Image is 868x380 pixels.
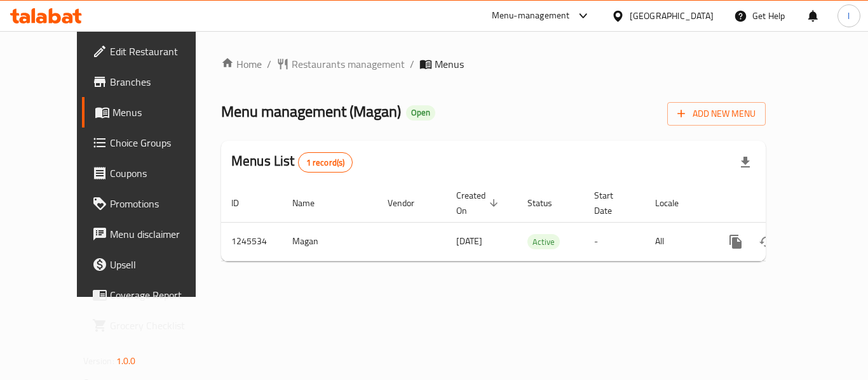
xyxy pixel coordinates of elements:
[527,235,560,249] span: Active
[527,195,569,211] span: Status
[82,188,222,219] a: Promotions
[83,353,114,369] span: Version:
[110,135,212,150] span: Choice Groups
[221,184,853,261] table: enhanced table
[721,226,751,257] button: more
[116,353,136,369] span: 1.0.0
[82,128,222,158] a: Choice Groups
[655,195,695,211] span: Locale
[299,157,353,169] span: 1 record(s)
[221,222,282,261] td: 1245534
[267,56,271,72] li: /
[231,195,255,211] span: ID
[112,105,212,120] span: Menus
[110,196,212,211] span: Promotions
[110,287,212,303] span: Coverage Report
[456,188,502,218] span: Created On
[410,56,414,72] li: /
[751,226,782,257] button: Change Status
[82,36,222,67] a: Edit Restaurant
[231,152,353,173] h2: Menus List
[730,147,761,178] div: Export file
[110,257,212,272] span: Upsell
[527,234,560,249] div: Active
[82,67,222,97] a: Branches
[584,222,645,261] td: -
[406,105,435,121] div: Open
[221,56,766,72] nav: breadcrumb
[82,249,222,280] a: Upsell
[110,74,212,89] span: Branches
[282,222,377,261] td: Magan
[492,8,570,23] div: Menu-management
[110,166,212,181] span: Coupons
[298,152,353,173] div: Total records count
[594,188,630,218] span: Start Date
[82,280,222,310] a: Coverage Report
[221,56,262,72] a: Home
[667,102,766,126] button: Add New Menu
[848,9,850,23] span: l
[456,233,482,249] span: [DATE]
[82,97,222,128] a: Menus
[110,318,212,333] span: Grocery Checklist
[710,184,853,223] th: Actions
[645,222,710,261] td: All
[388,195,431,211] span: Vendor
[292,195,331,211] span: Name
[276,56,405,72] a: Restaurants management
[110,226,212,242] span: Menu disclaimer
[82,158,222,188] a: Coupons
[406,107,435,118] span: Open
[677,106,756,122] span: Add New Menu
[221,97,401,126] span: Menu management ( Magan )
[82,310,222,341] a: Grocery Checklist
[630,9,714,23] div: [GEOGRAPHIC_DATA]
[110,44,212,59] span: Edit Restaurant
[435,56,464,72] span: Menus
[292,56,405,72] span: Restaurants management
[82,219,222,249] a: Menu disclaimer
